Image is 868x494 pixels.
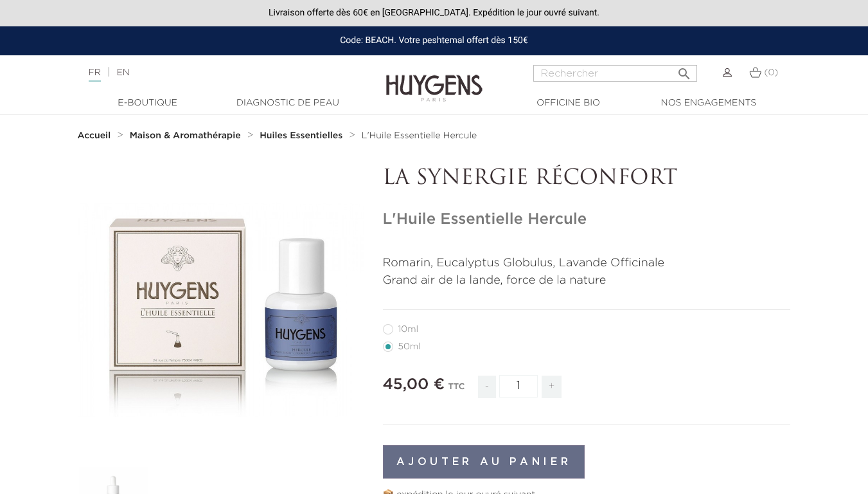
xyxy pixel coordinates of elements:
input: Quantité [499,375,538,398]
a: Maison & Aromathérapie [130,131,244,141]
span: 45,00 € [383,377,445,392]
div: | [82,65,352,80]
a: EN [116,68,129,77]
a: Officine Bio [504,96,633,110]
a: Accueil [78,131,114,141]
p: LA SYNERGIE RÉCONFORT [383,167,791,191]
strong: Huiles Essentielles [260,131,342,140]
strong: Maison & Aromathérapie [130,131,241,140]
button:  [673,61,696,78]
i:  [677,62,692,78]
span: (0) [764,68,778,77]
span: L'Huile Essentielle Hercule [362,131,477,140]
a: E-Boutique [84,96,212,110]
a: Huiles Essentielles [260,131,346,141]
div: TTC [448,373,465,408]
a: FR [89,68,101,82]
h1: L'Huile Essentielle Hercule [383,210,791,229]
label: 10ml [383,324,434,334]
span: + [542,376,562,398]
a: Diagnostic de peau [224,96,352,110]
button: Ajouter au panier [383,445,585,479]
p: Romarin, Eucalyptus Globulus, Lavande Officinale [383,255,791,272]
a: Nos engagements [644,96,773,110]
input: Rechercher [533,65,697,82]
a: L'Huile Essentielle Hercule [362,131,477,141]
label: 50ml [383,342,436,352]
img: Huygens [386,54,483,104]
span: - [478,376,496,398]
strong: Accueil [78,131,111,140]
p: Grand air de la lande, force de la nature [383,272,791,289]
